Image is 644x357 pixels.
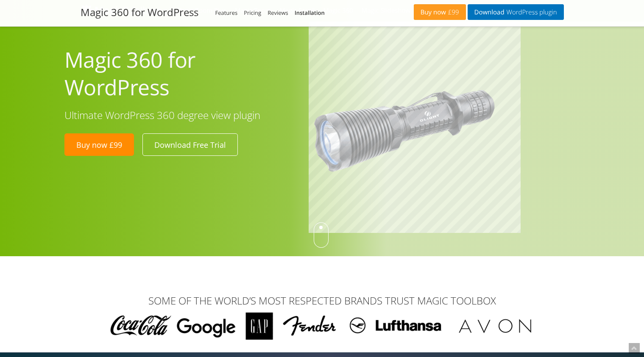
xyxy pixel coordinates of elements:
h3: SOME OF THE WORLD’S MOST RESPECTED BRANDS TRUST MAGIC TOOLBOX [81,295,564,306]
a: Download Free Trial [142,133,238,155]
a: Buy now £99 [64,133,134,155]
a: Installation [295,9,325,17]
a: DownloadWordPress plugin [468,4,564,20]
h3: Ultimate WordPress 360 degree view plugin [64,110,296,121]
h1: Magic 360 for WordPress [64,46,296,101]
span: WordPress plugin [505,9,557,16]
a: Buy now£99 [414,4,466,20]
a: Features [215,9,238,17]
span: £99 [446,9,459,16]
img: Magic Toolbox Customers [105,313,539,340]
a: Pricing [244,9,261,17]
a: Reviews [268,9,288,17]
h2: Magic 360 for WordPress [81,6,198,19]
